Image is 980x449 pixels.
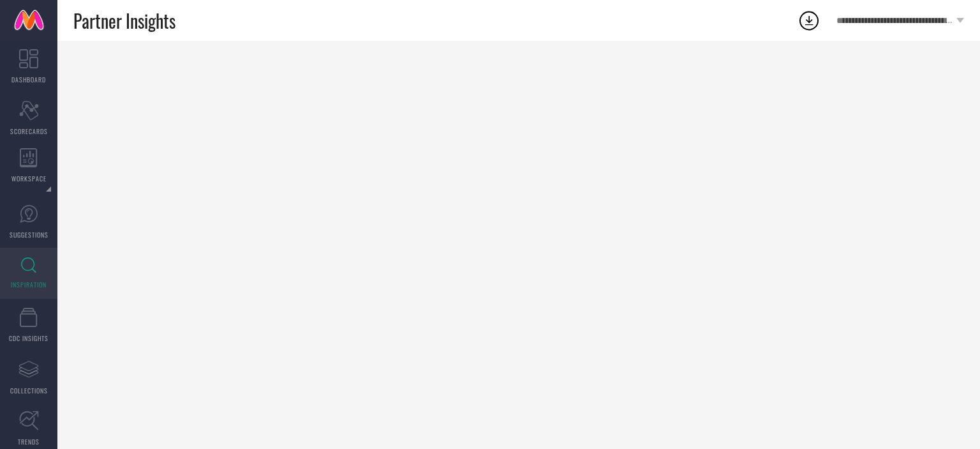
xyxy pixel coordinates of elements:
span: CDC INSIGHTS [9,333,48,343]
div: Open download list [798,9,820,32]
span: SCORECARDS [10,126,48,136]
span: TRENDS [18,437,40,446]
span: COLLECTIONS [10,386,48,395]
span: INSPIRATION [11,280,47,289]
span: WORKSPACE [11,174,47,183]
span: DASHBOARD [11,75,46,84]
span: SUGGESTIONS [10,230,48,240]
span: Partner Insights [73,8,175,34]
